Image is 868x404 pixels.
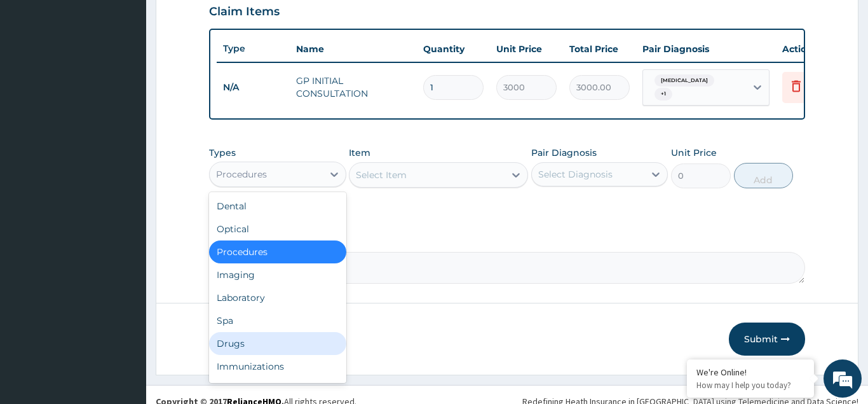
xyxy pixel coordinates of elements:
[209,263,346,286] div: Imaging
[209,309,346,332] div: Spa
[24,64,51,95] img: d_794563401_company_1708531726252_794563401
[531,146,597,159] label: Pair Diagnosis
[209,234,805,245] label: Comment
[74,121,175,249] span: We're online!
[729,323,805,356] button: Submit
[208,6,239,37] div: Minimize live chat window
[356,169,407,181] div: Select Item
[538,168,613,181] div: Select Diagnosis
[696,366,804,378] div: We're Online!
[209,148,236,158] label: Types
[209,218,346,240] div: Optical
[696,380,804,391] p: How may I help you today?
[671,146,717,159] label: Unit Price
[290,36,417,62] th: Name
[209,240,346,263] div: Procedures
[217,37,290,60] th: Type
[209,5,280,19] h3: Claim Items
[734,163,794,188] button: Add
[216,168,267,181] div: Procedures
[217,76,290,99] td: N/A
[563,36,636,62] th: Total Price
[209,355,346,378] div: Immunizations
[209,286,346,309] div: Laboratory
[654,88,672,101] span: + 1
[636,36,776,62] th: Pair Diagnosis
[290,68,417,106] td: GP INITIAL CONSULTATION
[349,146,370,159] label: Item
[417,36,490,62] th: Quantity
[776,36,839,62] th: Actions
[209,195,346,218] div: Dental
[209,378,346,401] div: Others
[490,36,563,62] th: Unit Price
[66,71,214,88] div: Chat with us now
[6,269,242,314] textarea: Type your message and hit 'Enter'
[654,74,714,87] span: [MEDICAL_DATA]
[209,332,346,355] div: Drugs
